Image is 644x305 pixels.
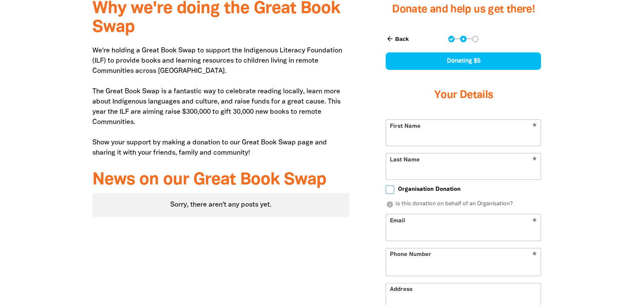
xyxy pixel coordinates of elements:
span: Donate and help us get there! [392,5,535,14]
div: Sorry, there aren't any posts yet. [92,193,350,217]
input: Organisation Donation [386,185,394,194]
p: We're holding a Great Book Swap to support the Indigenous Literacy Foundation (ILF) to provide bo... [92,46,350,158]
button: Back [382,32,412,46]
span: Why we're doing the Great Book Swap [92,1,340,35]
div: Donating $5 [386,52,541,70]
p: Is this donation on behalf of an Organisation? [386,200,541,209]
div: Paginated content [92,193,350,217]
i: Required [532,252,537,260]
button: Navigate to step 3 of 3 to enter your payment details [472,36,478,42]
button: Navigate to step 2 of 3 to enter your details [460,36,467,42]
i: info [386,201,393,208]
i: arrow_back [386,35,393,43]
span: Organisation Donation [398,185,460,193]
button: Navigate to step 1 of 3 to enter your donation amount [448,36,455,42]
h3: News on our Great Book Swap [92,171,350,190]
h3: Your Details [386,78,541,112]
